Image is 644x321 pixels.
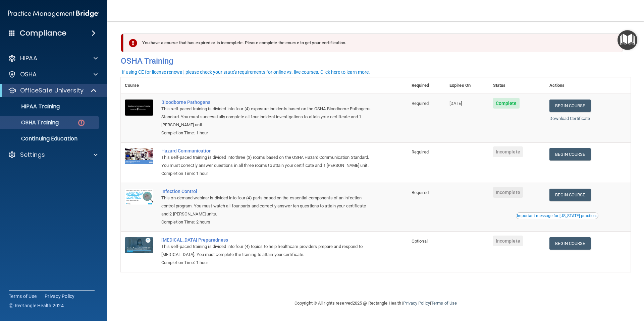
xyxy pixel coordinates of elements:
[549,148,590,160] a: Begin Course
[8,70,98,78] a: OSHA
[4,135,96,142] p: Continuing Education
[20,54,37,62] p: HIPAA
[516,212,598,219] button: Read this if you are a dental practitioner in the state of CA
[161,153,374,170] div: This self-paced training is divided into three (3) rooms based on the OSHA Hazard Communication S...
[493,187,523,198] span: Incomplete
[8,7,99,20] img: PMB logo
[123,34,623,52] div: You have a course that has expired or is incomplete. Please complete the course to get your certi...
[8,151,98,159] a: Settings
[161,105,374,129] div: This self-paced training is divided into four (4) exposure incidents based on the OSHA Bloodborne...
[493,146,523,157] span: Incomplete
[412,190,429,195] span: Required
[449,101,462,106] span: [DATE]
[549,100,590,112] a: Begin Course
[8,54,98,62] a: HIPAA
[8,86,97,94] a: OfficeSafe University
[403,301,430,306] a: Privacy Policy
[4,103,60,110] p: HIPAA Training
[161,100,374,105] a: Bloodborne Pathogens
[412,101,429,106] span: Required
[412,149,429,154] span: Required
[20,28,66,38] h4: Compliance
[20,151,45,159] p: Settings
[121,77,157,94] th: Course
[121,56,631,66] h4: OSHA Training
[493,236,523,246] span: Incomplete
[9,293,37,300] a: Terms of Use
[549,189,590,201] a: Begin Course
[517,214,597,218] div: Important message for [US_STATE] practices
[161,218,374,226] div: Completion Time: 2 hours
[20,70,37,78] p: OSHA
[129,39,137,47] img: exclamation-circle-solid-danger.72ef9ffc.png
[45,293,75,300] a: Privacy Policy
[161,259,374,267] div: Completion Time: 1 hour
[9,302,64,309] span: Ⓒ Rectangle Health 2024
[20,86,84,94] p: OfficeSafe University
[161,170,374,178] div: Completion Time: 1 hour
[161,243,374,259] div: This self-paced training is divided into four (4) topics to help healthcare providers prepare and...
[161,194,374,218] div: This on-demand webinar is divided into four (4) parts based on the essential components of an inf...
[4,119,59,126] p: OSHA Training
[122,70,370,74] div: If using CE for license renewal, please check your state's requirements for online vs. live cours...
[253,293,498,314] div: Copyright © All rights reserved 2025 @ Rectangle Health | |
[161,237,374,243] a: [MEDICAL_DATA] Preparedness
[545,77,631,94] th: Actions
[618,30,637,50] button: Open Resource Center
[445,77,489,94] th: Expires On
[408,77,445,94] th: Required
[161,189,374,194] a: Infection Control
[549,116,590,121] a: Download Certificate
[549,237,590,250] a: Begin Course
[489,77,546,94] th: Status
[121,69,371,75] button: If using CE for license renewal, please check your state's requirements for online vs. live cours...
[412,239,428,244] span: Optional
[161,129,374,137] div: Completion Time: 1 hour
[161,148,374,153] a: Hazard Communication
[77,119,86,127] img: danger-circle.6113f641.png
[431,301,457,306] a: Terms of Use
[493,98,520,109] span: Complete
